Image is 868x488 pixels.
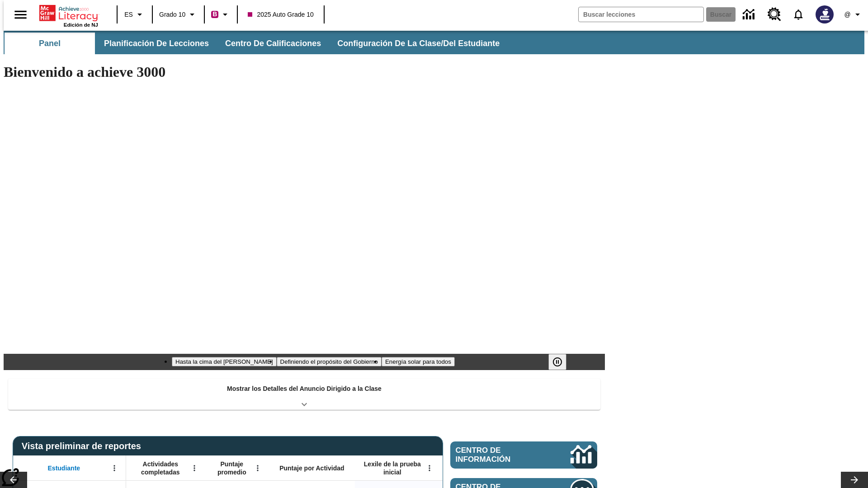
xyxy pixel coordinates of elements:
[737,2,762,27] a: Centro de información
[251,461,264,475] button: Abrir menú
[548,354,576,370] div: Pausar
[22,441,146,451] span: Vista preliminar de reportes
[218,33,328,54] button: Centro de calificaciones
[108,461,121,475] button: Abrir menú
[39,4,98,22] a: Portada
[330,33,507,54] button: Configuración de la clase/del estudiante
[120,6,149,23] button: Lenguaje: ES, Selecciona un idioma
[188,461,201,475] button: Abrir menú
[810,3,839,26] button: Escoja un nuevo avatar
[227,384,382,394] p: Mostrar los Detalles del Anuncio Dirigido a la Clase
[97,33,216,54] button: Planificación de lecciones
[39,3,98,28] div: Portada
[844,10,850,19] span: @
[450,441,597,469] a: Centro de información
[816,5,834,23] img: Avatar
[156,6,201,23] button: Grado: Grado 10, Elige un grado
[248,10,313,19] span: 2025 Auto Grade 10
[48,464,80,472] span: Estudiante
[5,33,95,54] button: Panel
[841,472,868,488] button: Carrusel de lecciones, seguir
[548,354,566,370] button: Pausar
[839,6,868,23] button: Perfil/Configuración
[212,9,217,20] span: B
[279,464,344,472] span: Puntaje por Actividad
[159,10,185,19] span: Grado 10
[359,460,425,476] span: Lexile de la prueba inicial
[8,379,600,410] div: Mostrar los Detalles del Anuncio Dirigido a la Clase
[124,10,133,19] span: ES
[4,31,864,54] div: Subbarra de navegación
[4,33,508,54] div: Subbarra de navegación
[7,1,34,28] button: Abrir el menú lateral
[579,7,703,22] input: Buscar campo
[172,357,277,366] button: Diapositiva 1 Hasta la cima del monte Tai
[210,460,254,476] span: Puntaje promedio
[456,446,540,464] span: Centro de información
[277,357,382,366] button: Diapositiva 2 Definiendo el propósito del Gobierno
[208,6,234,23] button: Boost El color de la clase es rojo violeta. Cambiar el color de la clase.
[4,64,605,80] h1: Bienvenido a achieve 3000
[787,3,810,26] a: Notificaciones
[423,461,436,475] button: Abrir menú
[64,22,98,28] span: Edición de NJ
[382,357,455,366] button: Diapositiva 3 Energía solar para todos
[131,460,190,476] span: Actividades completadas
[762,2,787,27] a: Centro de recursos, Se abrirá en una pestaña nueva.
